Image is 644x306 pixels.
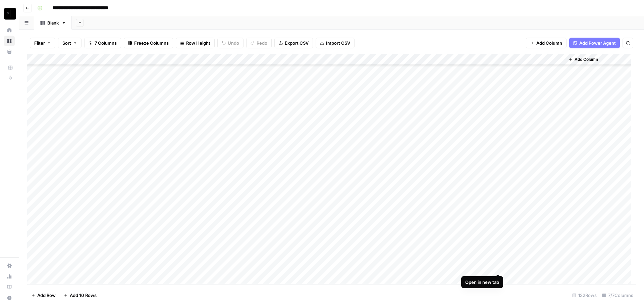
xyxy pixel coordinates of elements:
[274,38,313,48] button: Export CSV
[60,290,101,301] button: Add 10 Rows
[526,38,567,48] button: Add Column
[465,279,499,286] div: Open in new tab
[34,16,72,30] a: Blank
[228,40,239,46] span: Undo
[599,290,636,301] div: 7/7 Columns
[4,25,15,36] a: Home
[124,38,173,48] button: Freeze Columns
[27,290,60,301] button: Add Row
[536,40,562,46] span: Add Column
[575,56,598,62] span: Add Column
[4,271,15,282] a: Usage
[4,46,15,57] a: Your Data
[58,38,82,48] button: Sort
[579,40,616,46] span: Add Power Agent
[4,260,15,271] a: Settings
[47,19,59,26] div: Blank
[569,38,620,48] button: Add Power Agent
[4,8,16,20] img: Paragon Intel - Copyediting Logo
[62,40,71,46] span: Sort
[4,282,15,293] a: Learning Hub
[84,38,121,48] button: 7 Columns
[70,292,97,299] span: Add 10 Rows
[257,40,267,46] span: Redo
[4,36,15,46] a: Browse
[4,5,15,22] button: Workspace: Paragon Intel - Copyediting
[217,38,244,48] button: Undo
[285,40,309,46] span: Export CSV
[134,40,169,46] span: Freeze Columns
[34,40,45,46] span: Filter
[570,290,599,301] div: 132 Rows
[4,293,15,303] button: Help + Support
[30,38,55,48] button: Filter
[95,40,117,46] span: 7 Columns
[37,292,56,299] span: Add Row
[246,38,272,48] button: Redo
[186,40,210,46] span: Row Height
[566,55,601,64] button: Add Column
[316,38,355,48] button: Import CSV
[176,38,215,48] button: Row Height
[326,40,350,46] span: Import CSV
